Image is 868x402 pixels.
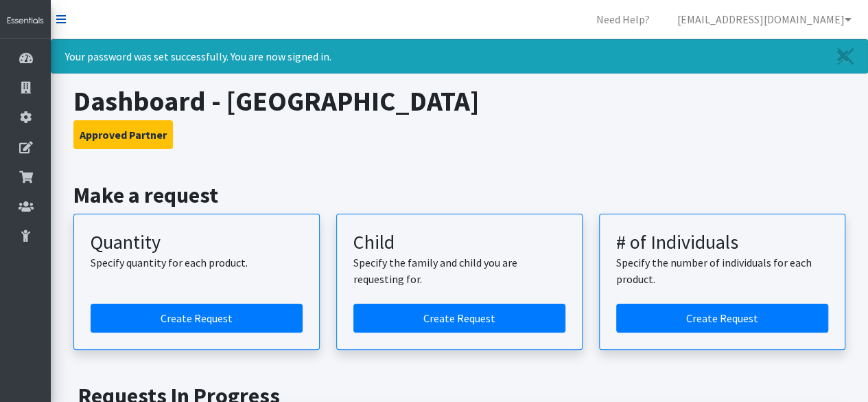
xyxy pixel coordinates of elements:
[91,304,303,333] a: Create a request by quantity
[666,5,863,33] a: [EMAIL_ADDRESS][DOMAIN_NAME]
[51,39,868,74] div: Your password was set successfully. You are now signed in.
[585,5,661,33] a: Need Help?
[823,40,867,73] a: Close
[353,231,565,254] h3: Child
[353,304,565,333] a: Create a request for a child or family
[73,120,173,149] button: Approved Partner
[73,85,845,118] h1: Dashboard - [GEOGRAPHIC_DATA]
[616,254,828,287] p: Specify the number of individuals for each product.
[616,304,828,333] a: Create a request by number of individuals
[91,231,303,254] h3: Quantity
[91,254,303,271] p: Specify quantity for each product.
[353,254,565,287] p: Specify the family and child you are requesting for.
[616,231,828,254] h3: # of Individuals
[5,15,45,27] img: HumanEssentials
[73,182,845,208] h2: Make a request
